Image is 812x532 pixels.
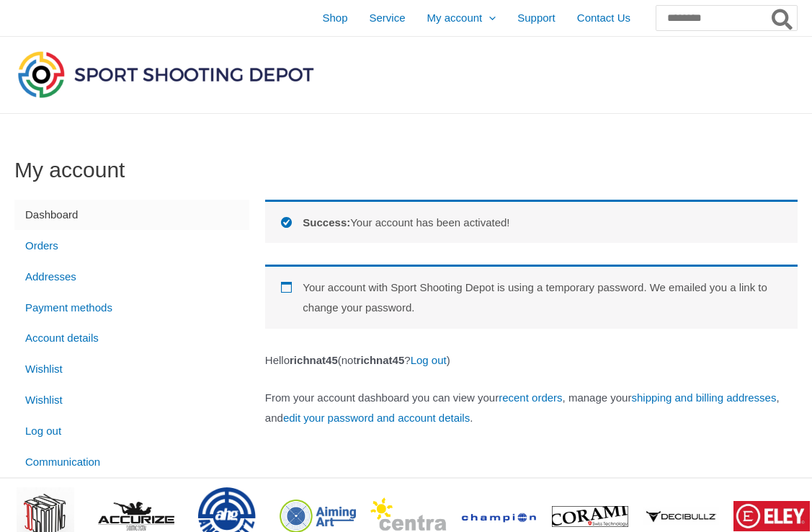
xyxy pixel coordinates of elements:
[14,415,249,446] a: Log out
[265,200,798,244] div: Your account has been activated!
[14,323,249,354] a: Account details
[265,350,798,371] p: Hello (not ? )
[499,391,562,404] a: recent orders
[14,157,798,183] h1: My account
[290,354,338,366] strong: richnat45
[14,385,249,416] a: Wishlist
[303,216,350,229] strong: Success:
[265,388,798,428] p: From your account dashboard you can view your , manage your , and .
[14,200,249,478] nav: Account pages
[265,265,798,329] div: Your account with Sport Shooting Depot is using a temporary password. We emailed you a link to ch...
[411,354,447,366] a: Log out
[14,292,249,323] a: Payment methods
[283,412,470,424] a: edit your password and account details
[769,6,797,30] button: Search
[357,354,405,366] strong: richnat45
[14,354,249,385] a: Wishlist
[631,391,776,404] a: shipping and billing addresses
[14,48,317,101] img: Sport Shooting Depot
[14,261,249,292] a: Addresses
[14,200,249,231] a: Dashboard
[14,446,249,477] a: Communication
[733,501,810,531] img: brand logo
[14,230,249,261] a: Orders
